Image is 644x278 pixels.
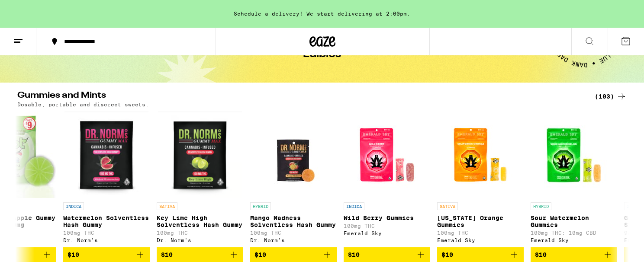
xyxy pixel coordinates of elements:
div: Dr. Norm's [63,237,150,243]
p: HYBRID [531,202,551,210]
p: 100mg THC [437,230,524,236]
img: Emerald Sky - Wild Berry Gummies [344,112,430,198]
p: Dosable, portable and discreet sweets. [17,102,149,107]
a: Open page for Sour Watermelon Gummies from Emerald Sky [531,112,617,247]
a: Open page for Watermelon Solventless Hash Gummy from Dr. Norm's [63,112,150,247]
p: INDICA [63,202,84,210]
span: Hi. Need any help? [5,6,62,13]
p: 100mg THC [344,223,430,229]
p: SATIVA [157,202,177,210]
a: Open page for Key Lime High Solventless Hash Gummy from Dr. Norm's [157,112,243,247]
div: Emerald Sky [437,237,524,243]
button: Add to bag [344,247,430,262]
button: Add to bag [437,247,524,262]
button: Add to bag [157,247,243,262]
p: INDICA [344,202,364,210]
p: Mango Madness Solventless Hash Gummy [250,214,337,228]
a: Open page for Mango Madness Solventless Hash Gummy from Dr. Norm's [250,112,337,247]
p: 100mg THC [63,230,150,236]
span: $10 [254,251,266,258]
span: $10 [348,251,360,258]
a: (103) [595,91,627,102]
p: 100mg THC [250,230,337,236]
p: 100mg THC [157,230,243,236]
p: HYBRID [250,202,271,210]
div: Dr. Norm's [250,237,337,243]
img: Emerald Sky - Sour Watermelon Gummies [531,112,617,198]
div: Dr. Norm's [157,237,243,243]
p: SATIVA [437,202,458,210]
p: [US_STATE] Orange Gummies [437,214,524,228]
button: Add to bag [531,247,617,262]
span: $10 [161,251,173,258]
button: Add to bag [250,247,337,262]
div: Emerald Sky [531,237,617,243]
p: Watermelon Solventless Hash Gummy [63,214,150,228]
img: Dr. Norm's - Watermelon Solventless Hash Gummy [64,112,148,198]
button: Add to bag [63,247,150,262]
p: 100mg THC: 10mg CBD [531,230,617,236]
span: $10 [535,251,547,258]
span: $10 [441,251,453,258]
h2: Gummies and Mints [17,91,584,102]
p: Wild Berry Gummies [344,214,430,221]
p: Key Lime High Solventless Hash Gummy [157,214,243,228]
span: $11 [628,251,640,258]
a: Open page for California Orange Gummies from Emerald Sky [437,112,524,247]
img: Dr. Norm's - Mango Madness Solventless Hash Gummy [250,112,337,198]
img: Dr. Norm's - Key Lime High Solventless Hash Gummy [158,112,241,198]
div: Emerald Sky [344,230,430,236]
span: $10 [68,251,79,258]
img: Emerald Sky - California Orange Gummies [437,112,524,198]
a: Open page for Wild Berry Gummies from Emerald Sky [344,112,430,247]
p: Sour Watermelon Gummies [531,214,617,228]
